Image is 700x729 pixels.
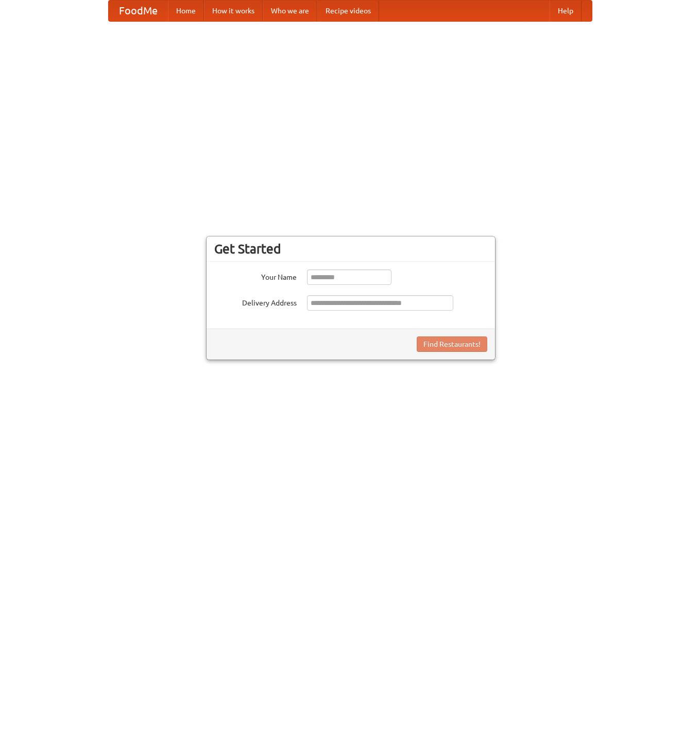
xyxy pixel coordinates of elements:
h3: Get Started [214,241,487,257]
label: Your Name [214,269,297,282]
a: Who we are [263,1,317,21]
label: Delivery Address [214,295,297,308]
a: How it works [204,1,263,21]
a: FoodMe [109,1,168,21]
a: Help [550,1,582,21]
button: Find Restaurants! [417,336,487,352]
a: Home [168,1,204,21]
a: Recipe videos [317,1,379,21]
